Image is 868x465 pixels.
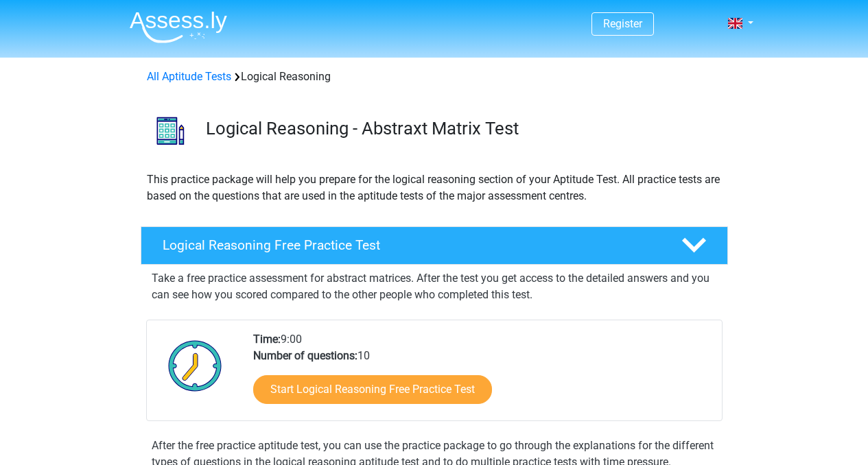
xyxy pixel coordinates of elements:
[253,349,357,362] b: Number of questions:
[603,17,642,30] a: Register
[163,237,659,253] h4: Logical Reasoning Free Practice Test
[130,11,227,43] img: Assessly
[161,331,230,400] img: Clock
[147,70,231,83] a: All Aptitude Tests
[141,102,200,160] img: logical reasoning
[147,171,722,204] p: This practice package will help you prepare for the logical reasoning section of your Aptitude Te...
[152,270,717,303] p: Take a free practice assessment for abstract matrices. After the test you get access to the detai...
[253,375,492,404] a: Start Logical Reasoning Free Practice Test
[141,69,727,85] div: Logical Reasoning
[206,118,717,139] h3: Logical Reasoning - Abstraxt Matrix Test
[253,333,281,346] b: Time:
[243,331,721,420] div: 9:00 10
[135,226,734,265] a: Logical Reasoning Free Practice Test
